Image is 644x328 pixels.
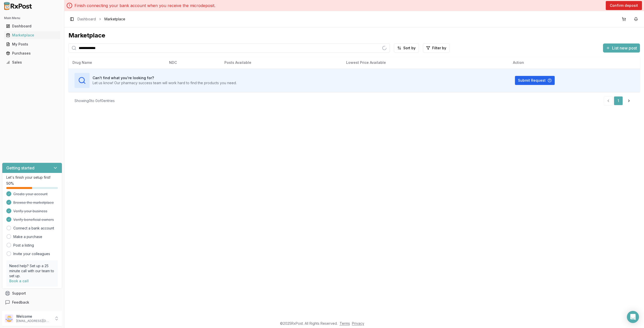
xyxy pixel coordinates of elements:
button: Marketplace [2,31,62,39]
a: My Posts [4,40,60,49]
th: Drug Name [68,57,165,69]
a: Invite your colleagues [13,251,50,256]
a: Sales [4,58,60,67]
a: Dashboard [77,17,96,22]
div: Open Intercom Messenger [627,311,639,323]
span: Sort by [403,45,416,51]
p: Welcome [16,314,51,319]
p: Let us know! Our pharmacy success team will work hard to find the products you need. [93,80,237,85]
a: Marketplace [4,31,60,40]
img: User avatar [5,314,13,322]
nav: breadcrumb [77,17,125,22]
a: Purchases [4,49,60,58]
h2: Main Menu [4,16,60,20]
button: Feedback [2,298,62,307]
div: My Posts [6,42,58,47]
button: Filter by [423,43,450,53]
p: Finish connecting your bank account when you receive the microdeposit. [74,3,215,9]
h3: Can't find what you're looking for? [93,75,237,80]
p: [EMAIL_ADDRESS][DOMAIN_NAME] [16,319,51,323]
a: Privacy [352,321,364,325]
span: Marketplace [104,17,125,22]
span: Feedback [12,300,29,305]
th: Action [509,57,640,69]
img: RxPost Logo [2,2,34,10]
button: Purchases [2,49,62,57]
th: Lowest Price Available [342,57,509,69]
span: 50 % [6,181,14,186]
div: Showing 0 to 0 of 0 entries [74,98,115,103]
p: Need help? Set up a 25 minute call with our team to set up. [9,263,55,278]
button: My Posts [2,40,62,48]
a: Dashboard [4,22,60,31]
span: Create your account [13,192,48,197]
div: Purchases [6,51,58,56]
span: Filter by [432,45,446,51]
button: Submit Request [515,76,555,85]
th: NDC [165,57,220,69]
div: Dashboard [6,24,58,29]
p: Let's finish your setup first! [6,175,58,180]
span: List new post [612,45,637,51]
button: Dashboard [2,22,62,30]
a: 1 [614,96,623,105]
button: List new post [603,43,640,53]
div: Marketplace [68,31,640,39]
a: Connect a bank account [13,226,54,231]
a: Terms [340,321,350,325]
span: Verify beneficial owners [13,217,54,222]
a: Book a call [9,279,29,283]
a: Make a purchase [13,234,42,239]
th: Posts Available [220,57,342,69]
button: Support [2,289,62,298]
div: Marketplace [6,33,58,38]
button: Sort by [394,43,419,53]
span: Verify your business [13,209,47,214]
a: List new post [603,46,640,51]
div: Sales [6,60,58,65]
button: Confirm deposit [606,1,642,10]
h3: Getting started [6,165,34,171]
a: Go to next page [624,96,634,105]
nav: pagination [604,96,634,105]
a: Post a listing [13,243,34,248]
button: Sales [2,58,62,66]
span: Browse the marketplace [13,200,54,205]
